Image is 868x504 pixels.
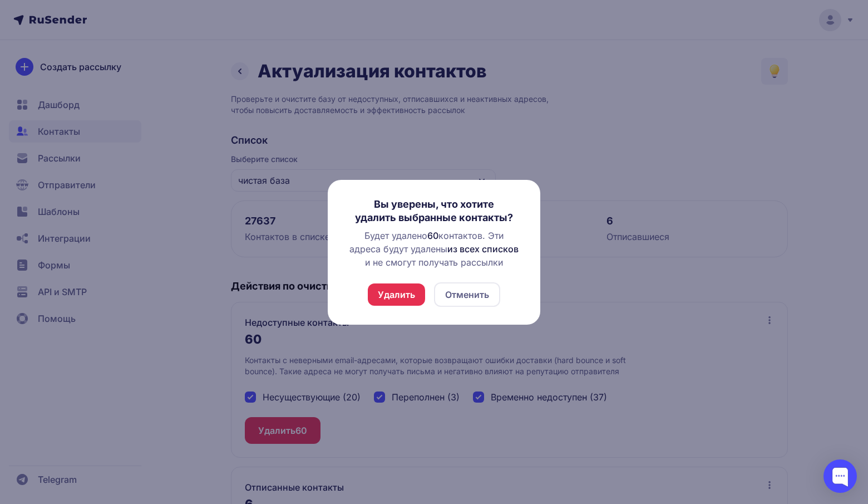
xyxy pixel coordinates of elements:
span: из всех списков [447,243,519,255]
button: Удалить [368,283,425,306]
h3: Вы уверены, что хотите удалить выбранные контакты? [346,198,522,224]
span: 60 [427,230,438,241]
button: Отменить [434,282,500,307]
div: Будет удалено контактов. Эти адреса будут удалены и не смогут получать рассылки [346,229,522,269]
